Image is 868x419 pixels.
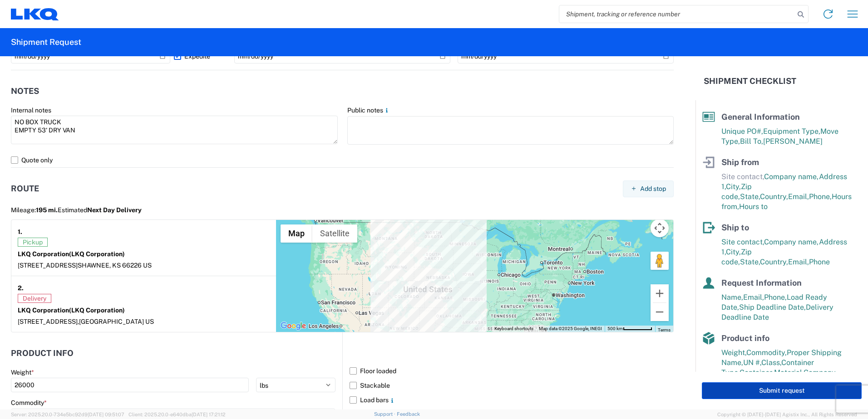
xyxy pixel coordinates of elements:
button: Show satellite imagery [312,224,357,243]
span: [DATE] 09:51:07 [88,412,124,417]
span: Container Material, [740,368,804,377]
span: Name, [721,293,743,302]
strong: 2. [18,283,24,294]
strong: LKQ Corporation [18,250,125,258]
span: (LKQ Corporation) [69,250,125,258]
label: Quote only [11,153,674,167]
h2: Product Info [11,349,74,358]
h2: Route [11,184,39,193]
span: Site contact, [721,172,764,181]
button: Zoom in [651,284,669,302]
span: Ship Deadline Date, [739,303,806,312]
span: Phone [809,258,830,266]
span: Country, [760,192,788,201]
a: Support [374,411,397,417]
span: [STREET_ADDRESS], [18,318,79,325]
span: City, [726,248,741,256]
span: Weight, [721,348,746,357]
a: Terms [658,327,671,332]
span: [PERSON_NAME] [763,137,823,146]
button: Show street map [281,224,312,243]
span: Email, [743,293,764,302]
span: Class, [761,358,781,367]
label: Floor loaded [350,364,674,378]
span: Product info [721,333,769,343]
span: Pickup [18,238,48,247]
h2: Shipment Request [11,37,81,48]
a: Open this area in Google Maps (opens a new window) [278,320,308,332]
h2: Notes [11,87,39,96]
span: Email, [788,258,809,266]
span: Server: 2025.20.0-734e5bc92d9 [11,412,124,417]
span: 195 mi. [36,206,58,214]
span: [GEOGRAPHIC_DATA] US [79,318,154,325]
span: Mileage: [11,206,58,214]
label: Load bars [350,393,674,407]
span: Map data ©2025 Google, INEGI [539,326,602,331]
label: Weight [11,368,34,376]
span: [STREET_ADDRESS] [18,262,78,269]
span: City, [726,182,741,191]
span: UN #, [743,358,761,367]
span: Hours to [739,202,768,211]
span: Equipment Type, [763,127,820,136]
label: Stackable [350,378,674,393]
span: Bill To, [740,137,763,146]
span: Add stop [640,185,666,193]
span: Company name, [764,172,819,181]
span: Client: 2025.20.0-e640dba [128,412,226,417]
strong: LKQ Corporation [18,307,125,314]
span: Copyright © [DATE]-[DATE] Agistix Inc., All Rights Reserved [717,410,857,419]
span: Commodity, [746,348,787,357]
input: Shipment, tracking or reference number [559,5,794,23]
span: Ship to [721,223,749,232]
button: Drag Pegman onto the map to open Street View [651,252,669,270]
span: Request Information [721,278,802,287]
span: Site contact, [721,238,764,246]
label: Expedite [174,49,227,63]
span: General Information [721,112,800,122]
span: Ship from [721,157,759,167]
span: SHAWNEE, KS 66226 US [78,262,152,269]
span: State, [740,258,760,266]
label: Commodity [11,399,47,407]
span: Delivery [18,294,51,303]
label: Internal notes [11,106,51,114]
h2: Shipment Checklist [704,76,796,87]
span: Phone, [764,293,787,302]
span: Unique PO#, [721,127,763,136]
a: Feedback [397,411,420,417]
span: Phone, [809,192,832,201]
button: Map Scale: 500 km per 61 pixels [605,326,655,332]
span: Country, [760,258,788,266]
span: Next Day Delivery [87,206,142,214]
strong: 1. [18,226,22,238]
button: Add stop [623,180,674,197]
button: Zoom out [651,303,669,321]
span: Company name, [764,238,819,246]
button: Keyboard shortcuts [494,326,533,332]
button: Map camera controls [651,219,669,237]
span: 500 km [607,326,623,331]
span: Email, [788,192,809,201]
span: Estimated [58,206,142,214]
span: [DATE] 17:21:12 [192,412,226,417]
span: State, [740,192,760,201]
button: Submit request [702,382,862,399]
img: Google [278,320,308,332]
span: (LKQ Corporation) [69,307,125,314]
label: Public notes [347,106,390,114]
